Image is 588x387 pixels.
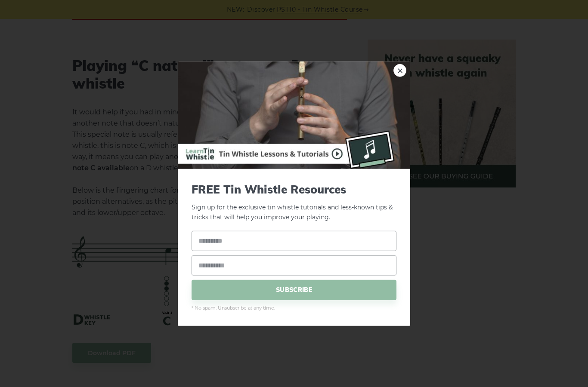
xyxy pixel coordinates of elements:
[192,304,396,312] span: * No spam. Unsubscribe at any time.
[192,183,396,196] span: FREE Tin Whistle Resources
[393,64,406,77] a: ×
[178,61,410,169] img: Tin Whistle Buying Guide Preview
[192,279,396,300] span: SUBSCRIBE
[192,183,396,222] p: Sign up for the exclusive tin whistle tutorials and less-known tips & tricks that will help you i...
